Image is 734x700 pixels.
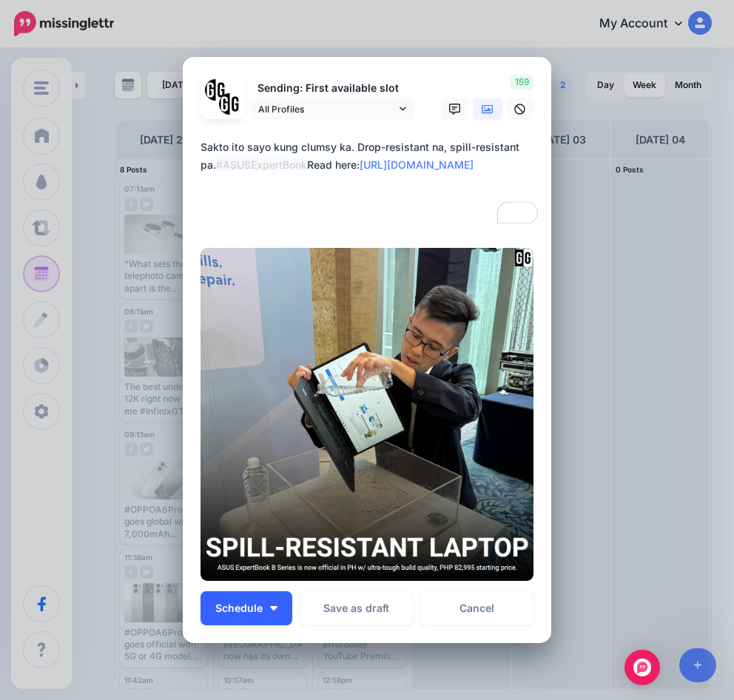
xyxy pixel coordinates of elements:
[258,101,396,117] span: All Profiles
[201,138,541,174] div: Sakto ito sayo kung clumsy ka. Drop-resistant na, spill-resistant pa. Read here:
[270,606,277,610] img: arrow-down-white.png
[251,98,414,120] a: All Profiles
[215,603,263,613] span: Schedule
[201,138,541,227] textarea: To enrich screen reader interactions, please activate Accessibility in Grammarly extension settings
[219,93,240,115] img: JT5sWCfR-79925.png
[420,591,533,625] a: Cancel
[624,650,660,685] div: Open Intercom Messenger
[251,80,414,97] p: Sending: First available slot
[201,591,292,625] button: Schedule
[205,79,226,101] img: 353459792_649996473822713_4483302954317148903_n-bsa138318.png
[511,75,533,90] span: 159
[201,248,533,581] img: W7ED5A2I23XWDRNV2FT4D8OEIEM2F37T.png
[300,591,413,625] button: Save as draft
